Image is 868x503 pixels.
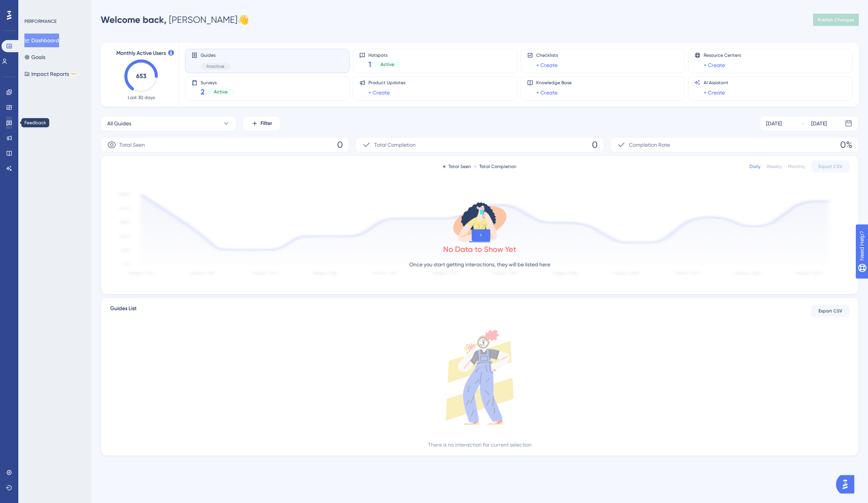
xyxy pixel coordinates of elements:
span: Publish Changes [818,17,854,23]
button: Export CSV [811,305,849,317]
span: Total Completion [374,140,416,149]
a: + Create [536,61,558,70]
div: Total Completion [474,163,516,170]
div: Weekly [767,163,782,170]
span: Active [381,61,394,67]
span: Active [214,89,228,95]
button: Filter [243,116,281,131]
div: BETA [71,72,77,76]
a: + Create [704,88,725,97]
div: PERFORMANCE [24,18,56,24]
span: 0 [337,139,343,151]
span: Filter [260,119,272,128]
span: AI Assistant [704,80,728,86]
div: No Data to Show Yet [443,244,516,255]
span: Last 30 days [128,95,155,101]
div: [PERSON_NAME] 👋 [101,14,249,26]
span: Need Help? [18,2,48,11]
p: Once you start getting interactions, they will be listed here [409,260,550,269]
span: 0 [592,139,598,151]
a: + Create [368,88,390,97]
span: Export CSV [818,308,842,314]
span: Inactive [207,63,224,69]
span: Guides List [110,304,137,318]
button: Publish Changes [813,14,859,26]
button: Export CSV [811,160,849,173]
div: There is no interaction for current selection [428,440,532,449]
div: Total Seen [443,163,471,170]
span: Welcome back, [101,14,167,25]
span: Completion Rate [629,140,670,149]
button: Goals [24,50,45,64]
span: Hotspots [368,52,400,58]
span: Surveys [201,80,234,85]
span: 0% [840,139,852,151]
span: 2 [201,87,205,97]
div: [DATE] [766,119,782,128]
span: Resource Centers [704,52,741,58]
span: Monthly Active Users [116,49,166,58]
button: All Guides [101,116,236,131]
span: Total Seen [119,140,145,149]
span: All Guides [107,119,131,128]
div: Monthly [788,163,805,170]
button: Impact ReportsBETA [24,67,77,81]
button: Dashboard [24,34,59,47]
iframe: UserGuiding AI Assistant Launcher [836,473,859,496]
span: Knowledge Base [536,80,572,86]
span: Product Updates [368,80,405,86]
a: + Create [536,88,558,97]
text: 653 [136,72,146,80]
div: [DATE] [811,119,827,128]
span: Export CSV [818,163,842,170]
span: 1 [368,59,371,70]
span: Checklists [536,52,558,58]
div: Daily [749,163,760,170]
a: + Create [704,61,725,70]
span: Guides [201,52,230,58]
